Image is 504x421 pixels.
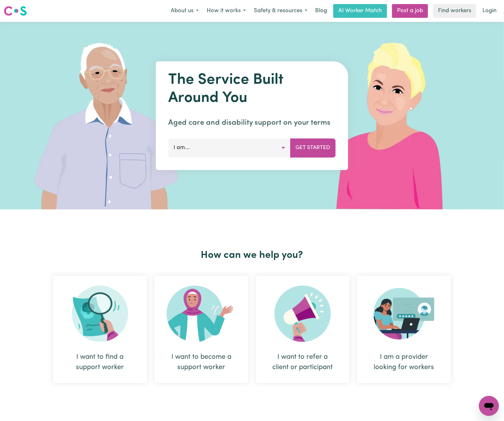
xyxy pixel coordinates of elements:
a: Find workers [433,4,476,18]
div: I want to become a support worker [154,276,248,383]
button: Get Started [290,138,336,157]
div: I want to find a support worker [53,276,147,383]
img: Provider [374,286,434,342]
h2: How can we help you? [49,249,455,261]
a: Blog [311,4,331,18]
a: Careseekers logo [4,4,27,18]
img: Careseekers logo [4,5,27,17]
button: I am... [169,138,291,157]
div: I want to become a support worker [169,352,233,373]
img: Refer [275,286,331,342]
a: Login [479,4,500,18]
div: I want to refer a client or participant [271,352,335,373]
p: Aged care and disability support on your terms [169,117,336,128]
div: I want to refer a client or participant [256,276,350,383]
div: I am a provider looking for workers [372,352,436,373]
div: I want to find a support worker [68,352,132,373]
a: Post a job [392,4,428,18]
h1: The Service Built Around You [169,71,336,107]
button: About us [167,4,203,18]
iframe: Button to launch messaging window [479,396,499,416]
img: Become Worker [167,286,236,342]
button: How it works [203,4,250,18]
a: AI Worker Match [333,4,387,18]
img: Search [72,286,128,342]
div: I am a provider looking for workers [357,276,451,383]
button: Safety & resources [250,4,311,18]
